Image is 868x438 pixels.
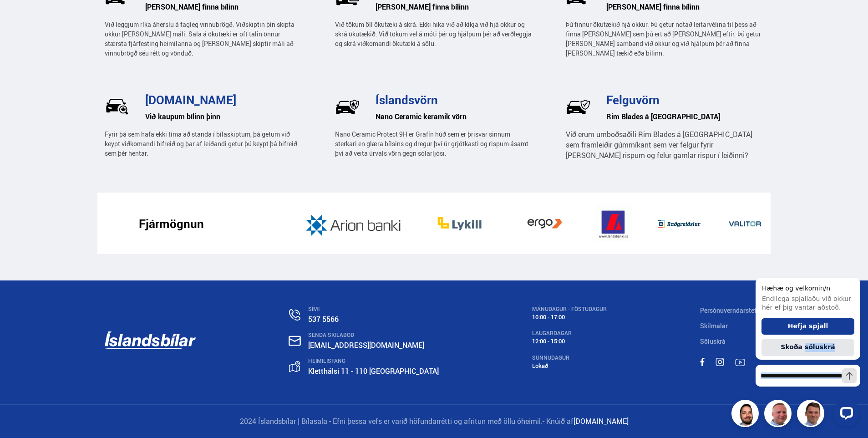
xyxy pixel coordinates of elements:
[716,358,724,366] img: MACT0LfU9bBTv6h5.svg
[308,366,439,376] a: Kletthálsi 11 - 110 [GEOGRAPHIC_DATA]
[543,416,574,426] span: - Knúið af
[606,110,763,123] h6: Rim Blades á [GEOGRAPHIC_DATA]
[105,416,764,427] p: 2024 Íslandsbílar | Bílasala - Efni þessa vefs er varið höfundarrétti og afritun með öllu óheimil.
[105,20,302,58] p: Við leggjum ríka áherslu á fagleg vinnubrögð. Viðskiptin þín skipta okkur [PERSON_NAME] máli. Sal...
[289,336,301,346] img: nHj8e-n-aHgjukTg.svg
[532,338,607,345] div: 12:00 - 15:00
[511,205,579,242] img: vb19vGOeIT05djEB.jpg
[105,94,130,119] img: _UrlRxxciTm4sq1N.svg
[376,110,533,123] h6: Nano Ceramic keramik vörn
[308,306,439,312] div: SÍMI
[574,416,629,426] a: [DOMAIN_NAME]
[139,217,204,230] h3: Fjármögnun
[733,401,760,428] img: nhp88E3Fdnt1Opn2.png
[566,94,591,119] img: wj-tEQaV63q7uWzm.svg
[289,361,300,372] img: gp4YpyYFnEr45R34.svg
[308,332,439,338] div: SENDA SKILABOÐ
[145,110,302,123] h6: Við kaupum bílinn þinn
[735,359,745,366] img: TPE2foN3MBv8dG_-.svg
[145,93,302,107] h3: [DOMAIN_NAME]
[566,129,752,160] span: Við erum umboðsaðili Rim Blades á [GEOGRAPHIC_DATA] sem framleiðir gúmmíkant sem ver felgur fyrir...
[700,337,726,346] a: Söluskrá
[748,261,864,434] iframe: LiveChat chat widget
[532,306,607,312] div: MÁNUDAGUR - FÖSTUDAGUR
[700,321,728,330] a: Skilmalar
[532,314,607,321] div: 10:00 - 17:00
[335,94,360,119] img: Pf5Ax2cCE_PAlAL1.svg
[566,20,763,58] p: Þú finnur ökutækið hjá okkur. Þú getur notað leitarvélina til þess að finna [PERSON_NAME] sem þú ...
[302,205,408,242] img: JD2k8JnpGOQahQK4.jpg
[335,129,533,158] p: Nano Ceramic Protect 9H er Grafín húð sem er þrisvar sinnum sterkari en glæra bílsins og dregur þ...
[376,93,533,107] h3: Íslandsvörn
[289,309,300,321] img: n0V2lOsqF3l1V2iz.svg
[700,358,705,366] img: sWpC3iNHV7nfMC_m.svg
[700,306,764,315] a: Persónuverndarstefna
[308,314,339,324] a: 537 5566
[335,20,533,48] p: Við tökum öll ökutæki á skrá. Ekki hika við að kíkja við hjá okkur og skrá ökutækið. Við tökum ve...
[532,362,607,369] div: Lokað
[105,129,302,158] p: Fyrir þá sem hafa ekki tíma að standa í bílaskiptum, þá getum við keypt viðkomandi bifreið og þar...
[606,93,763,107] h3: Felguvörn
[532,330,607,336] div: LAUGARDAGAR
[532,355,607,361] div: SUNNUDAGUR
[308,340,424,350] a: [EMAIL_ADDRESS][DOMAIN_NAME]
[308,358,439,364] div: HEIMILISFANG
